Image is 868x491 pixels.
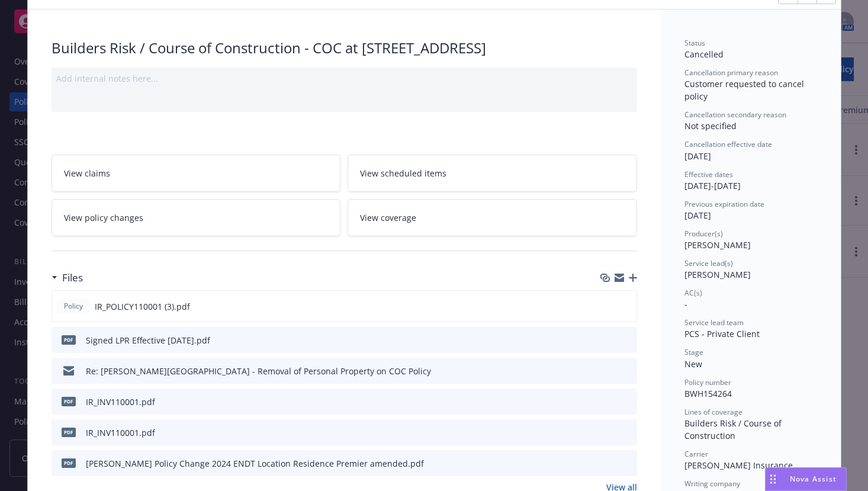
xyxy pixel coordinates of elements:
button: download file [603,396,612,408]
span: Cancellation effective date [684,139,772,149]
button: preview file [622,334,632,346]
span: PCS - Private Client [684,328,760,339]
span: View claims [64,167,110,179]
span: [PERSON_NAME] [684,239,751,251]
span: Carrier [684,449,708,459]
span: Producer(s) [684,229,723,239]
span: Policy [62,301,85,312]
div: Signed LPR Effective [DATE].pdf [86,334,210,346]
span: Cancellation primary reason [684,68,778,78]
span: AC(s) [684,288,702,298]
h3: Files [62,270,83,285]
span: IR_POLICY110001 (3).pdf [95,300,190,313]
button: download file [603,334,612,346]
a: View scheduled items [348,155,637,192]
span: BWH154264 [684,388,732,399]
button: preview file [621,300,632,313]
span: Lines of coverage [684,407,742,417]
button: download file [603,426,612,439]
span: [PERSON_NAME] [684,269,751,280]
span: View scheduled items [360,167,446,179]
a: View claims [52,155,341,192]
span: pdf [62,397,76,406]
span: Effective dates [684,169,733,179]
span: Stage [684,347,703,357]
span: - [684,299,687,310]
span: Cancellation secondary reason [684,110,786,120]
span: View policy changes [64,211,143,224]
span: pdf [62,428,76,437]
span: Status [684,38,705,48]
span: Previous expiration date [684,199,764,209]
button: preview file [622,396,632,408]
span: pdf [62,335,76,344]
span: [PERSON_NAME] Insurance [684,460,793,471]
div: [DATE] - [DATE] [684,169,817,192]
div: [PERSON_NAME] Policy Change 2024 ENDT Location Residence Premier amended.pdf [86,457,424,470]
span: Builders Risk / Course of Construction [684,418,784,441]
div: Add internal notes here... [56,72,632,85]
button: download file [602,300,612,313]
span: [DATE] [684,150,711,162]
a: View coverage [348,199,637,236]
span: Policy number [684,377,731,387]
button: preview file [622,365,632,377]
button: Nova Assist [765,467,847,491]
div: IR_INV110001.pdf [86,426,155,439]
span: Service lead team [684,317,744,328]
div: Files [52,270,83,285]
button: preview file [622,426,632,439]
div: Builders Risk / Course of Construction - COC at [STREET_ADDRESS] [52,38,637,58]
span: View coverage [360,211,416,224]
span: Nova Assist [790,474,837,484]
button: download file [603,457,612,470]
span: Cancelled [684,49,724,60]
span: [DATE] [684,210,711,221]
span: Service lead(s) [684,258,733,268]
a: View policy changes [52,199,341,236]
span: pdf [62,458,76,467]
span: Customer requested to cancel policy [684,78,806,102]
span: Not specified [684,120,737,131]
div: Re: [PERSON_NAME][GEOGRAPHIC_DATA] - Removal of Personal Property on COC Policy [86,365,431,377]
button: download file [603,365,612,377]
span: New [684,358,702,370]
div: IR_INV110001.pdf [86,396,155,408]
div: Drag to move [766,468,780,490]
button: preview file [622,457,632,470]
span: Writing company [684,479,740,489]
